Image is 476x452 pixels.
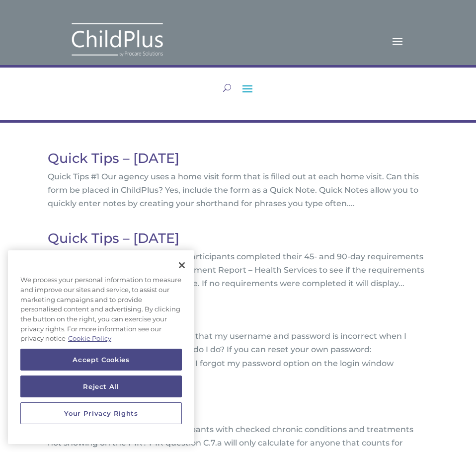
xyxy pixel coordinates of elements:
button: Close [171,254,193,276]
button: Your Privacy Rights [20,402,182,424]
article: Quick Tips #1 How can I see which participants completed their 45- and 90-day requirements on tim... [48,231,428,291]
a: Quick Tips – [DATE] [48,230,179,246]
button: Reject All [20,376,182,397]
div: We process your personal information to measure and improve our sites and service, to assist our ... [8,270,194,349]
div: Cookie banner [8,250,194,444]
article: Quick Tips #1 Our agency uses a home visit form that is filled out at each home visit. Can this f... [48,151,428,211]
a: Quick Tips – [DATE] [48,150,179,166]
a: More information about your privacy, opens in a new tab [68,334,111,342]
button: Accept Cookies [20,349,182,371]
article: Quick Tips #1 I get an error message that my username and password is incorrect when I attempt to... [48,311,428,383]
div: Privacy [8,250,194,444]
